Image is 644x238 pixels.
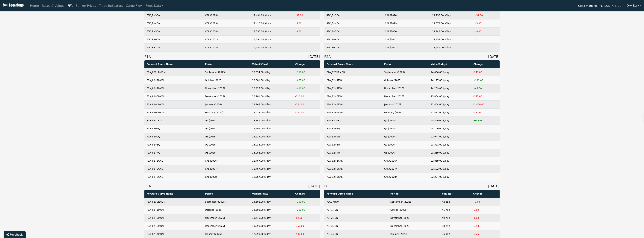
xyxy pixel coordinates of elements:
[471,198,500,206] td: +0.63
[440,214,471,222] td: 40.75 $
[324,117,382,125] td: P2A_82CURQ
[144,55,320,59] h3: P1A
[429,173,471,181] td: 22,297.00 $/day
[250,117,293,125] td: 12,746.00 $/day
[250,173,293,181] td: 12,367.00 $/day
[203,109,250,117] td: February (2026)
[293,19,320,27] td: -5.00
[144,214,203,222] td: P3A_82+2MON
[624,2,644,9] button: Dry Bulk
[203,76,250,84] td: October (2025)
[440,222,471,230] td: 38.25 $
[471,214,500,222] td: -1.00
[473,27,500,35] td: -9.00
[471,101,500,109] td: -1,400.00
[250,35,294,43] td: 12,594.00 $/day
[429,101,471,109] td: 22,464.00 $/day
[293,149,320,157] td: -
[250,11,294,19] td: 12,494.00 $/day
[250,109,293,117] td: 12,634.00 $/day
[388,190,440,198] th: Period
[144,11,203,19] td: 5TC_P+3CAL
[203,173,250,181] td: CAL (2028)
[324,206,388,214] td: P8+1MON
[382,173,429,181] td: CAL (2028)
[382,133,429,141] td: Q1 (2026)
[293,76,320,84] td: +667.00
[250,149,293,157] td: 13,984.00 $/day
[293,101,320,109] td: -234.00
[440,190,471,198] th: Value ($)
[324,198,388,206] td: P8CURMON
[429,60,471,68] th: Value ($/day)
[144,117,203,125] td: P1A_82CURQ
[382,157,429,165] td: CAL (2026)
[293,230,320,238] td: -500.00
[40,2,66,10] a: Rates & Values
[471,206,500,214] td: -0.50
[388,214,440,222] td: November (2025)
[203,133,250,141] td: Q1 (2026)
[144,173,203,181] td: P1A_82+3CAL
[250,43,294,51] td: 12,585.00 $/day
[471,117,500,125] td: +609.00
[28,2,40,10] a: Home
[203,117,250,125] td: Q3 (2025)
[324,55,500,59] h3: P2A
[293,125,320,133] td: -
[250,141,293,149] td: 13,934.00 $/day
[471,60,500,68] th: Change
[440,206,471,214] td: 41.75 $
[293,214,320,222] td: -62.00
[471,165,500,173] td: -
[471,93,500,101] td: -375.00
[471,125,500,133] td: -
[144,165,203,173] td: P1A_82+2CAL
[293,133,320,141] td: -
[203,84,250,93] td: November (2025)
[144,76,203,84] td: P1A_82+1MON
[308,55,320,59] span: [DATE]
[382,141,429,149] td: Q2 (2026)
[471,109,500,117] td: -583.00
[324,101,382,109] td: P2A_82+4MON
[293,157,320,165] td: -
[324,157,382,165] td: P2A_82+1CAL
[144,19,203,27] td: 5TC_P+4CAL
[144,206,203,214] td: P3A_82+1MON
[124,2,144,10] a: Cargo Flow
[324,60,382,68] th: Forward Curve Name
[383,35,430,43] td: CAL (2031)
[250,76,293,84] td: 13,001.00 $/day
[429,76,471,84] td: 24,197.00 $/day
[203,165,250,173] td: CAL (2027)
[203,149,250,157] td: Q3 (2026)
[473,43,500,51] td: -
[382,60,429,68] th: Period
[250,68,293,76] td: 12,334.00 $/day
[293,206,320,214] td: +200.00
[203,222,250,230] td: December (2025)
[471,68,500,76] td: -241.00
[293,109,320,117] td: -333.00
[383,27,430,35] td: CAL (2030)
[429,157,471,165] td: 22,839.00 $/day
[383,11,430,19] td: CAL (2028)
[293,27,320,35] td: -9.00
[471,190,500,198] th: Change
[293,11,320,19] td: -31.00
[203,35,250,43] td: CAL (2031)
[144,157,203,165] td: P1A_82+1CAL
[203,214,250,222] td: November (2025)
[324,35,383,43] td: 4TC_P+6CAL
[324,19,383,27] td: 4TC_P+4CAL
[293,190,320,198] th: Change
[250,84,293,93] td: 13,417.00 $/day
[293,165,320,173] td: -
[324,68,382,76] td: P2A_82CURMON
[324,230,388,238] td: P8+4MON
[203,19,250,27] td: CAL (2029)
[488,184,500,188] span: [DATE]
[429,93,471,101] td: 23,864.00 $/day
[382,101,429,109] td: January (2026)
